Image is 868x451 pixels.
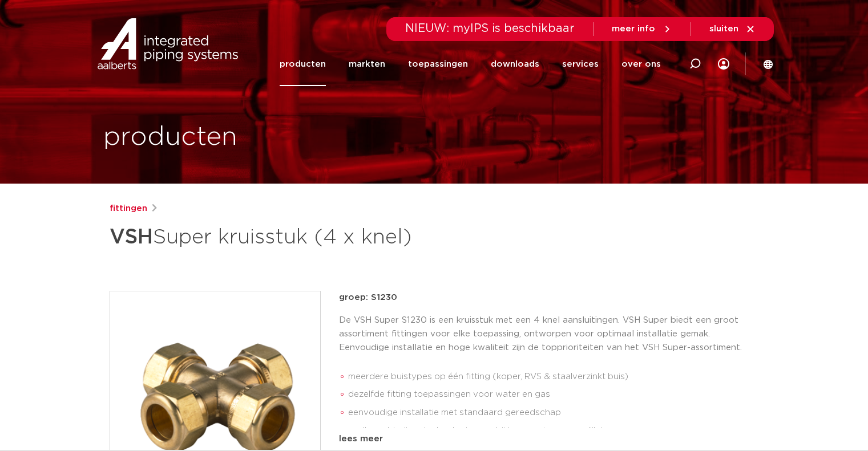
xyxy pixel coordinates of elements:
h1: Super kruisstuk (4 x knel) [110,220,538,254]
a: markten [349,42,385,86]
a: over ons [621,42,661,86]
span: NIEUW: myIPS is beschikbaar [405,23,575,34]
li: meerdere buistypes op één fitting (koper, RVS & staalverzinkt buis) [348,368,759,386]
a: producten [280,42,326,86]
a: downloads [491,42,539,86]
nav: Menu [280,42,661,86]
strong: VSH [110,227,153,247]
li: snelle verbindingstechnologie waarbij her-montage mogelijk is [348,422,759,440]
a: toepassingen [408,42,468,86]
h1: producten [103,119,237,156]
span: sluiten [709,25,738,33]
p: De VSH Super S1230 is een kruisstuk met een 4 knel aansluitingen. VSH Super biedt een groot assor... [339,314,759,355]
a: sluiten [709,24,756,34]
a: services [562,42,599,86]
p: groep: S1230 [339,291,759,304]
li: dezelfde fitting toepassingen voor water en gas [348,385,759,404]
div: lees meer [339,432,759,446]
a: fittingen [110,202,147,216]
a: meer info [612,24,672,34]
span: meer info [612,25,655,33]
li: eenvoudige installatie met standaard gereedschap [348,404,759,422]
